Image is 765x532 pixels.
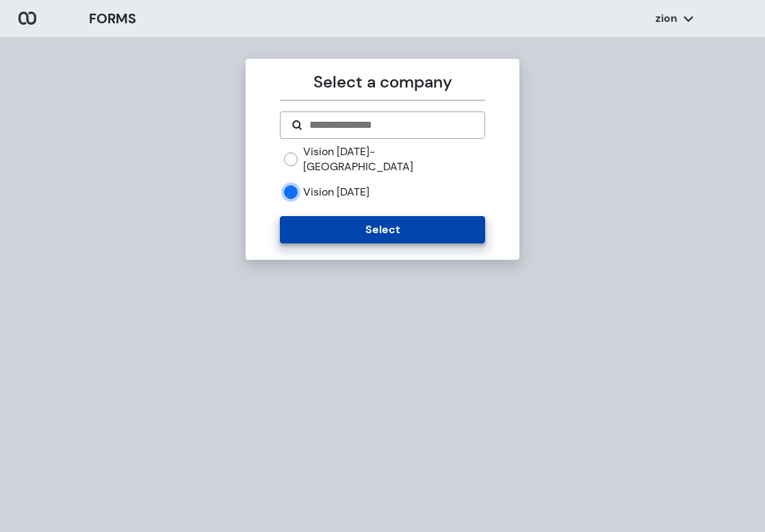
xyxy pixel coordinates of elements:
[308,117,473,133] input: Search
[280,70,484,94] p: Select a company
[656,11,677,26] p: zion
[303,185,369,200] label: Vision [DATE]
[280,216,484,243] button: Select
[89,8,136,29] h3: FORMS
[303,144,484,174] label: Vision [DATE]- [GEOGRAPHIC_DATA]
